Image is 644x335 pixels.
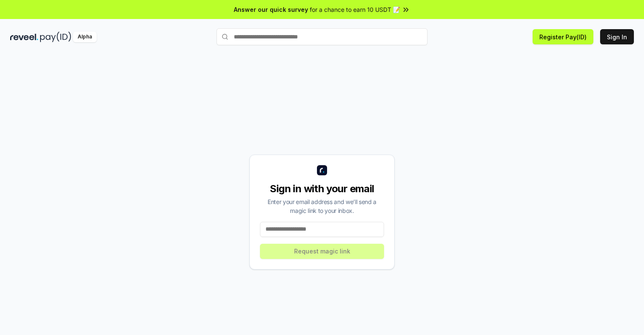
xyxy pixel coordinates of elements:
div: Sign in with your email [260,182,384,196]
button: Register Pay(ID) [533,29,593,44]
img: reveel_dark [10,32,38,42]
span: Answer our quick survey [234,5,308,14]
span: for a chance to earn 10 USDT 📝 [310,5,400,14]
img: logo_small [317,165,327,175]
div: Alpha [73,32,97,42]
img: pay_id [40,32,71,42]
div: Enter your email address and we’ll send a magic link to your inbox. [260,197,384,215]
button: Sign In [600,29,634,44]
